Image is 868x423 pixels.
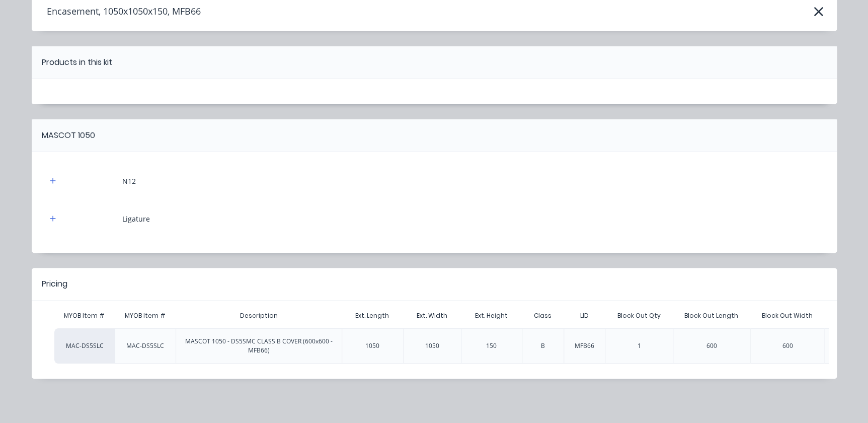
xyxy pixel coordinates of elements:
div: MYOB Item # [54,306,115,326]
div: Ligature [122,214,150,224]
div: Products in this kit [42,56,112,68]
div: 1050 [425,341,439,350]
div: 150 [486,341,497,350]
div: MASCOT 1050 - DS5SMC CLASS B COVER (600x600 - MFB66) [184,337,334,355]
div: MASCOT 1050 [42,129,95,142]
div: 600 [706,341,717,350]
div: Block Out Qty [609,303,668,328]
div: Pricing [42,278,67,290]
div: MFB66 [575,341,594,350]
div: Block Out Length [676,303,746,328]
h4: Encasement, 1050x1050x150, MFB66 [32,2,201,21]
div: MAC-DS5SLC [126,341,164,350]
div: MAC-DS5SLC [54,328,115,364]
div: Ext. Length [347,303,397,328]
div: Ext. Width [409,303,455,328]
div: Description [232,303,286,328]
div: Volume [826,303,867,328]
div: 1 [637,341,641,350]
div: Block Out Width [754,303,821,328]
div: Class [526,303,560,328]
div: N12 [122,176,136,186]
div: MYOB Item # [117,303,174,328]
div: 600 [782,341,793,350]
div: Ext. Height [467,303,516,328]
div: 1050 [365,341,379,350]
div: B [541,341,545,350]
div: LID [572,303,596,328]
